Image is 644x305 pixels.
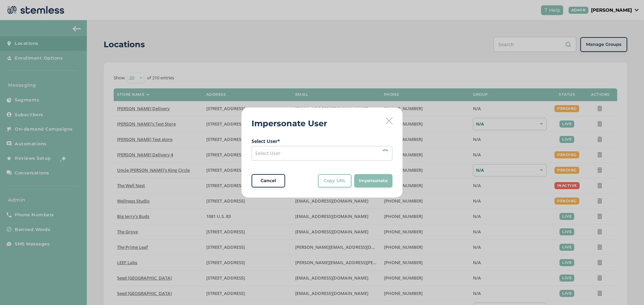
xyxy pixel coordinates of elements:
label: Select User [252,138,392,145]
span: Impersonate [359,177,388,184]
button: Cancel [252,174,285,187]
span: Select User [255,150,280,156]
button: Copy URL [318,174,352,187]
span: Cancel [261,177,276,184]
h2: Impersonate User [252,118,327,130]
span: Copy URL [324,177,346,184]
button: Impersonate [354,174,392,187]
iframe: Chat Widget [610,273,644,305]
